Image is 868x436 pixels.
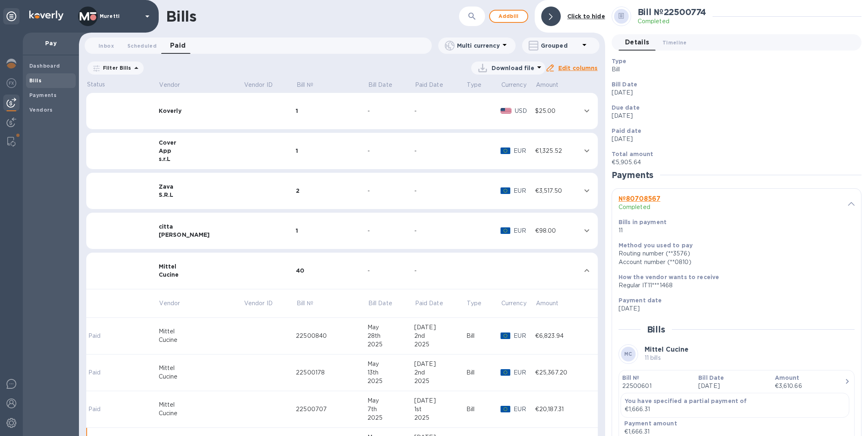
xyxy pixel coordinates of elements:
div: App [159,147,243,155]
div: 1 [296,107,367,115]
div: 7th [367,405,414,414]
div: - [414,107,466,115]
p: EUR [514,147,535,155]
div: €1,666.31 [624,427,700,436]
p: Vendor [159,299,180,308]
b: Bill № [622,374,640,381]
div: Routing number (**3576) [619,249,848,258]
span: Bill Date [368,299,403,308]
p: Paid Date [415,299,443,308]
div: €1,325.52 [535,147,580,155]
b: Mittel Cucine [645,346,689,353]
span: Scheduled [127,42,157,50]
b: Bills [29,77,42,84]
p: 11 [619,226,772,235]
div: [DATE] [414,360,466,368]
p: Paid [88,332,130,340]
span: Bill № [297,299,324,308]
button: expand row [581,145,593,157]
div: 1 [296,227,367,235]
div: 13th [367,368,414,377]
div: S.R.L [159,191,243,199]
p: [DATE] [612,88,855,97]
b: Total amount [612,151,654,157]
div: Mittel [159,262,243,271]
div: Bill [466,368,501,377]
p: Filter Bills [100,64,131,71]
div: 40 [296,266,367,275]
div: s.r.L [159,155,243,163]
button: expand row [581,264,593,277]
div: Cover [159,139,243,147]
p: Bill [612,65,855,74]
div: Account number (**0810) [619,258,848,266]
p: USD [515,107,535,115]
p: Vendor ID [244,299,273,308]
span: Inbox [98,42,114,50]
div: Cucine [159,271,243,279]
div: Koverly [159,107,243,115]
b: Payment date [619,297,662,304]
img: Foreign exchange [7,78,16,88]
div: €3,517.50 [535,187,580,195]
b: You have specified a partial payment of [625,398,747,404]
p: Type [467,81,481,89]
p: Paid [88,368,130,377]
span: Amount [536,299,569,308]
b: Bill Date [698,374,724,381]
p: €5,905.64 [612,158,855,167]
div: €3,610.66 [775,382,844,390]
b: Click to hide [567,13,605,20]
div: May [367,360,414,368]
div: - [414,266,466,275]
p: Completed [619,203,725,211]
div: Mittel [159,327,243,336]
p: Amount [536,299,559,308]
span: Type [467,299,492,308]
p: 11 bills [645,354,689,362]
b: Bill Date [612,81,637,88]
span: Vendor [159,81,190,89]
p: Multi currency [457,42,500,50]
b: Paid date [612,128,641,134]
p: Currency [501,81,527,89]
p: Download file [492,64,534,72]
div: Cucine [159,372,243,381]
div: €6,823.94 [535,332,580,340]
b: № 80708567 [619,195,660,203]
b: Amount [775,374,800,381]
b: Bills in payment [619,219,667,225]
div: 22500707 [296,405,367,414]
span: Vendor ID [244,299,283,308]
p: Vendor ID [244,81,273,89]
div: 2025 [367,340,414,349]
div: $25.00 [535,107,580,115]
div: 2025 [367,414,414,422]
p: [DATE] [698,382,768,390]
div: Bill [466,405,501,414]
div: 2nd [414,368,466,377]
button: expand row [581,105,593,117]
b: Type [612,58,627,64]
h2: Bills [647,324,665,335]
button: expand row [581,185,593,197]
p: Amount [536,81,559,89]
div: citta [159,222,243,231]
b: Due date [612,104,640,111]
div: 1st [414,405,466,414]
div: - [414,147,466,155]
div: - [367,187,414,195]
div: May [367,396,414,405]
p: Muretti [100,13,140,19]
p: Pay [29,39,72,47]
p: EUR [514,227,535,235]
p: EUR [514,187,535,195]
div: Cucine [159,409,243,418]
div: - [414,187,466,195]
span: Add bill [496,11,521,21]
span: Paid Date [415,299,454,308]
span: Bill № [297,81,324,89]
p: 22500601 [622,382,692,390]
div: - [367,147,414,155]
span: Amount [536,81,569,89]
